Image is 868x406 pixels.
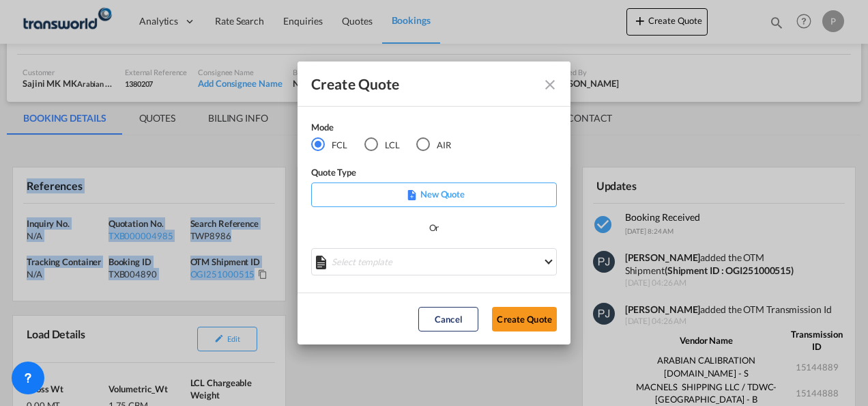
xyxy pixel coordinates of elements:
md-radio-button: LCL [364,137,400,152]
div: Create Quote [311,75,532,92]
md-select: Select template [311,248,557,275]
p: New Quote [316,187,552,201]
md-radio-button: AIR [416,137,451,152]
div: Quote Type [311,165,557,182]
div: Mode [311,120,468,137]
button: Create Quote [492,307,557,331]
body: Editor, editor14 [14,14,237,28]
md-icon: Close dialog [542,77,558,93]
md-radio-button: FCL [311,137,347,152]
md-dialog: Create QuoteModeFCL LCLAIR ... [298,62,570,345]
div: Or [429,221,439,234]
div: New Quote [311,182,557,207]
button: Cancel [418,307,478,331]
button: Close dialog [536,71,561,96]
